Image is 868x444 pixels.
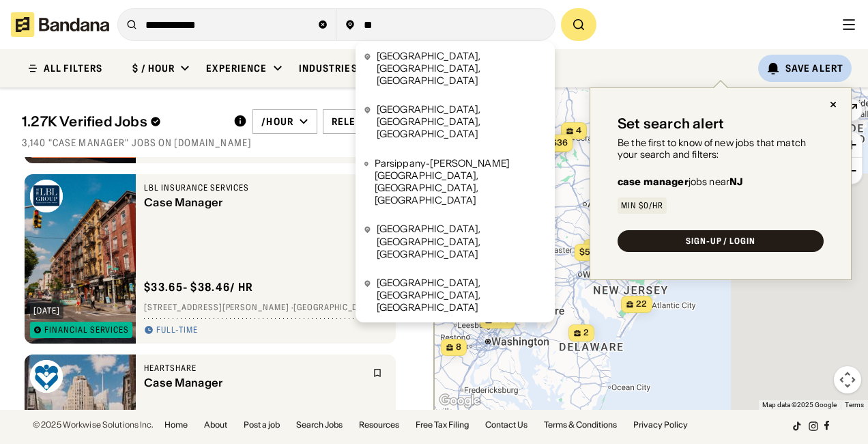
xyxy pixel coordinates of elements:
[144,280,253,294] div: $ 33.65 - $38.46 / hr
[359,421,399,429] a: Resources
[785,62,843,74] div: Save Alert
[375,157,547,207] div: Parsippany-[PERSON_NAME][GEOGRAPHIC_DATA], [GEOGRAPHIC_DATA], [GEOGRAPHIC_DATA]
[30,360,63,393] img: HeartShare logo
[485,421,527,429] a: Contact Us
[621,202,663,210] div: Min $0/hr
[299,62,358,74] div: Industries
[834,366,861,393] button: Map camera controls
[583,327,589,339] span: 2
[686,237,755,245] div: SIGN-UP / LOGIN
[437,392,482,410] a: Open this area in Google Maps (opens a new window)
[33,421,154,429] div: © 2025 Workwise Solutions Inc.
[579,247,596,257] span: $56
[296,421,343,429] a: Search Jobs
[22,113,222,130] div: 1.27K Verified Jobs
[633,421,688,429] a: Privacy Policy
[377,50,547,87] div: [GEOGRAPHIC_DATA], [GEOGRAPHIC_DATA], [GEOGRAPHIC_DATA]
[156,325,198,336] div: Full-time
[22,157,412,410] div: grid
[618,115,724,132] div: Set search alert
[144,363,364,374] div: HeartShare
[261,115,293,128] div: /hour
[30,180,63,212] img: LBL Insurance Services logo
[144,376,364,389] div: Case Manager
[551,137,568,148] span: $36
[144,303,388,314] div: [STREET_ADDRESS][PERSON_NAME] · [GEOGRAPHIC_DATA]
[618,176,689,188] b: case manager
[132,62,175,74] div: $ / hour
[377,223,547,260] div: [GEOGRAPHIC_DATA], [GEOGRAPHIC_DATA], [GEOGRAPHIC_DATA]
[845,401,864,408] a: Terms (opens in new tab)
[44,326,129,334] div: Financial Services
[44,64,102,73] div: ALL FILTERS
[618,137,824,161] div: Be the first to know of new jobs that match your search and filters:
[11,12,109,37] img: Bandana logotype
[576,125,581,137] span: 4
[144,196,364,209] div: Case Manager
[244,421,280,429] a: Post a job
[544,421,617,429] a: Terms & Conditions
[729,176,743,188] b: NJ
[437,392,482,410] img: Google
[22,137,412,149] div: 3,140 "case manager" jobs on [DOMAIN_NAME]
[206,62,267,74] div: Experience
[204,421,227,429] a: About
[377,277,547,314] div: [GEOGRAPHIC_DATA], [GEOGRAPHIC_DATA], [GEOGRAPHIC_DATA]
[164,421,188,429] a: Home
[762,401,837,408] span: Map data ©2025 Google
[416,421,469,429] a: Free Tax Filing
[332,115,388,128] div: Relevance
[377,103,547,141] div: [GEOGRAPHIC_DATA], [GEOGRAPHIC_DATA], [GEOGRAPHIC_DATA]
[618,177,743,186] div: jobs near
[33,307,60,315] div: [DATE]
[144,182,364,193] div: LBL Insurance Services
[456,342,461,353] span: 8
[636,299,647,310] span: 22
